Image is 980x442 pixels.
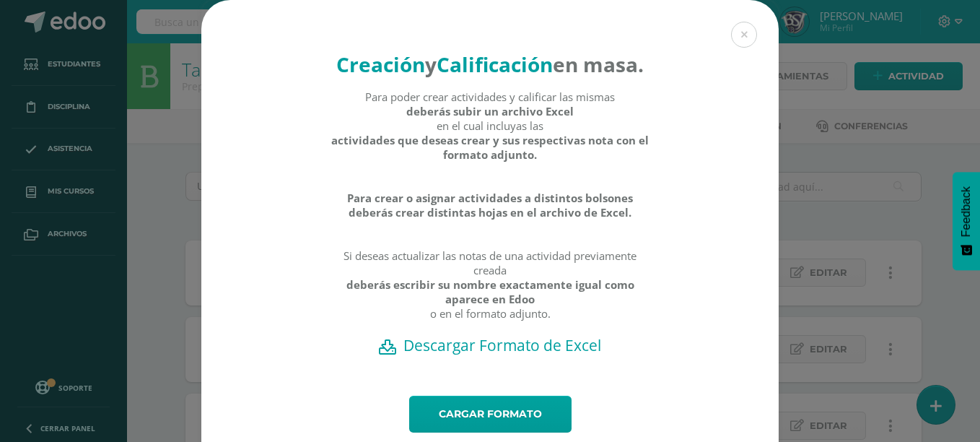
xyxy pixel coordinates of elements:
[331,191,650,220] strong: Para crear o asignar actividades a distintos bolsones deberás crear distintas hojas en el archivo...
[227,335,753,355] a: Descargar Formato de Excel
[331,133,650,162] strong: actividades que deseas crear y sus respectivas nota con el formato adjunto.
[331,277,650,306] strong: deberás escribir su nombre exactamente igual como aparece en Edoo
[406,104,574,118] strong: deberás subir un archivo Excel
[336,51,425,78] strong: Creación
[953,172,980,270] button: Feedback - Mostrar encuesta
[409,396,572,433] a: Cargar formato
[425,51,437,78] strong: y
[960,186,973,237] span: Feedback
[731,22,757,48] button: Close (Esc)
[331,51,650,78] h4: en masa.
[331,90,650,335] div: Para poder crear actividades y calificar las mismas en el cual incluyas las Si deseas actualizar ...
[437,51,553,78] strong: Calificación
